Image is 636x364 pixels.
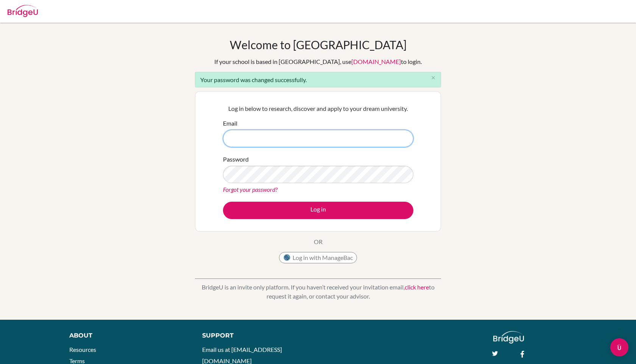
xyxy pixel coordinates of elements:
p: BridgeU is an invite only platform. If you haven’t received your invitation email, to request it ... [195,283,441,301]
a: Forgot your password? [223,186,277,193]
a: Resources [69,346,96,353]
p: OR [314,237,323,246]
div: About [69,331,185,340]
p: Log in below to research, discover and apply to your dream university. [223,104,413,113]
button: Log in [223,202,413,219]
button: Log in with ManageBac [279,252,357,263]
label: Email [223,119,237,128]
div: Support [202,331,310,340]
button: Close [426,72,441,84]
div: Your password was changed successfully. [195,72,441,87]
h1: Welcome to [GEOGRAPHIC_DATA] [230,38,407,51]
a: click here [405,283,429,291]
label: Password [223,155,249,164]
i: close [430,75,436,81]
img: logo_white@2x-f4f0deed5e89b7ecb1c2cc34c3e3d731f90f0f143d5ea2071677605dd97b5244.png [493,331,524,344]
div: If your school is based in [GEOGRAPHIC_DATA], use to login. [214,57,422,66]
div: Open Intercom Messenger [610,338,628,356]
img: Bridge-U [8,5,38,17]
a: [DOMAIN_NAME] [351,58,401,65]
